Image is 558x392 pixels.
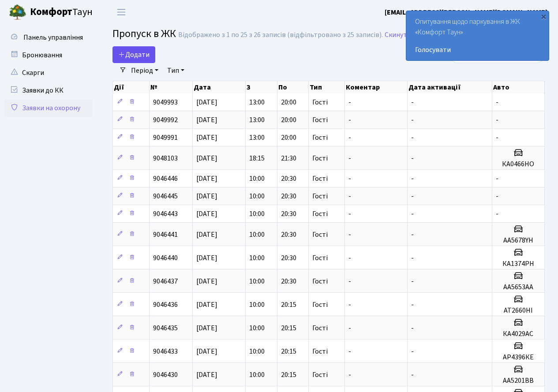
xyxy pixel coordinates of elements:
span: [DATE] [196,253,217,263]
span: [DATE] [196,230,217,239]
span: - [348,276,351,286]
span: [DATE] [196,209,217,219]
span: Гості [312,99,328,106]
span: - [411,323,414,333]
h5: КА0466НО [496,160,541,168]
span: 9046445 [153,191,178,201]
span: [DATE] [196,133,217,142]
span: 13:00 [249,133,265,142]
h5: АА5201ВВ [496,377,541,385]
span: Пропуск в ЖК [112,26,176,41]
a: Заявки до КК [4,82,93,99]
span: 9049991 [153,133,178,142]
span: Гості [312,231,328,238]
span: 20:00 [281,115,296,125]
span: - [348,323,351,333]
span: Гості [312,193,328,200]
span: - [496,133,498,142]
span: - [496,209,498,219]
span: 9046435 [153,323,178,333]
span: 13:00 [249,97,265,107]
span: 20:30 [281,253,296,263]
b: [EMAIL_ADDRESS][PERSON_NAME][DOMAIN_NAME] [385,7,547,17]
span: 9046440 [153,253,178,263]
span: 10:00 [249,276,265,286]
a: Тип [164,63,188,78]
a: Скинути [385,31,411,39]
span: - [411,153,414,163]
span: Гості [312,254,328,261]
span: [DATE] [196,276,217,286]
span: 20:30 [281,230,296,239]
div: × [539,12,548,21]
h5: КА4029АС [496,330,541,338]
a: Панель управління [4,29,93,46]
th: Дата активації [408,81,492,93]
a: Голосувати [415,45,540,55]
span: - [496,174,498,183]
span: Гості [312,210,328,217]
span: 20:15 [281,370,296,380]
span: - [348,115,351,125]
a: Заявки на охорону [4,99,93,117]
span: 20:15 [281,300,296,310]
span: Додати [118,50,150,60]
b: Комфорт [30,5,72,19]
span: - [411,174,414,183]
span: Гості [312,348,328,355]
span: - [496,115,498,125]
span: 20:30 [281,209,296,219]
span: - [348,370,351,380]
span: 9046446 [153,174,178,183]
span: [DATE] [196,153,217,163]
span: [DATE] [196,370,217,380]
h5: КА1374РН [496,260,541,268]
span: 9046430 [153,370,178,380]
span: Гості [312,155,328,162]
span: - [348,133,351,142]
span: 20:00 [281,97,296,107]
span: - [348,300,351,310]
a: Скарги [4,64,93,82]
span: - [411,191,414,201]
button: Переключити навігацію [110,5,132,19]
h5: АТ2660НІ [496,306,541,315]
a: Бронювання [4,46,93,64]
span: 20:30 [281,191,296,201]
span: - [411,133,414,142]
span: - [496,97,498,107]
span: 20:30 [281,174,296,183]
span: 20:00 [281,133,296,142]
span: 9046443 [153,209,178,219]
span: - [348,153,351,163]
span: 13:00 [249,115,265,125]
th: Авто [492,81,545,93]
h5: АА5678YH [496,236,541,245]
a: [EMAIL_ADDRESS][PERSON_NAME][DOMAIN_NAME] [385,7,547,18]
h5: АА5653АА [496,283,541,291]
span: - [411,253,414,263]
span: 20:15 [281,347,296,356]
span: - [348,230,351,239]
span: Гості [312,134,328,141]
span: 10:00 [249,370,265,380]
span: Гості [312,116,328,123]
a: Період [127,63,162,78]
span: Гості [312,278,328,285]
span: 10:00 [249,191,265,201]
span: [DATE] [196,174,217,183]
span: 9048103 [153,153,178,163]
span: - [496,191,498,201]
span: 10:00 [249,174,265,183]
span: 9046433 [153,347,178,356]
span: 9046436 [153,300,178,310]
a: Додати [112,46,155,63]
span: [DATE] [196,347,217,356]
th: Коментар [345,81,408,93]
span: [DATE] [196,97,217,107]
span: - [411,370,414,380]
span: 20:30 [281,276,296,286]
span: - [411,97,414,107]
span: 10:00 [249,230,265,239]
th: Дії [113,81,150,93]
